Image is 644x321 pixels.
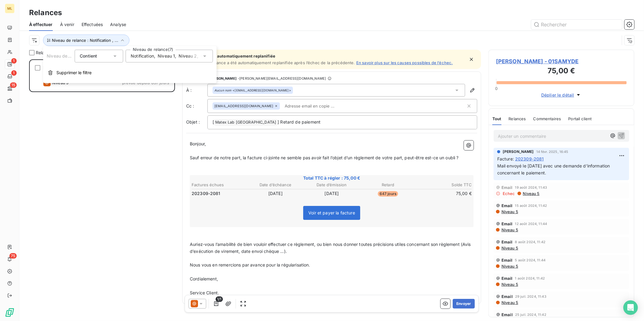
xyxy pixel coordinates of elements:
[175,53,176,59] span: ,
[5,308,15,317] img: Logo LeanPay
[214,88,291,92] div: <[EMAIL_ADDRESS][DOMAIN_NAME]>
[214,104,273,108] span: [EMAIL_ADDRESS][DOMAIN_NAME]
[501,203,513,208] span: Email
[492,116,501,121] span: Tout
[304,190,360,197] td: [DATE]
[190,242,472,254] span: Auriez-vous l’amabilité de bien vouloir effectuer ce règlement, ou bien nous donner toutes précis...
[515,156,544,162] span: 202309-2081
[47,53,84,58] span: Niveau de relance
[515,276,545,280] span: 1 août 2024, 11:42
[43,35,129,46] button: Niveau de relance : Notification , ...
[496,57,627,65] span: [PERSON_NAME] - 01SAMYDE
[515,204,547,207] span: 15 août 2024, 11:42
[29,22,53,28] span: À effectuer
[214,119,277,126] span: Matex Lab [GEOGRAPHIC_DATA]
[501,294,513,299] span: Email
[43,65,79,70] span: [PERSON_NAME]
[5,4,15,13] div: ML
[503,191,515,196] span: Echec
[378,191,398,197] span: 647 jours
[209,77,236,80] span: [PERSON_NAME]
[179,53,197,59] span: Niveau 2
[304,182,360,188] th: Date d’émission
[501,282,518,287] span: Niveau 5
[569,116,592,121] span: Portail client
[416,182,472,188] th: Solde TTC
[501,312,513,317] span: Email
[515,258,546,262] span: 5 août 2024, 11:44
[197,53,198,59] span: ,
[190,276,218,281] span: Cordialement,
[191,182,247,188] th: Factures échues
[186,103,207,109] label: Cc :
[509,116,526,121] span: Relances
[501,221,513,226] span: Email
[200,60,355,65] span: Cette relance a été automatiquement replanifiée après l’échec de la précédente.
[5,59,14,69] a: 1
[501,185,513,190] span: Email
[533,116,561,121] span: Commentaires
[531,20,622,29] input: Rechercher
[190,155,459,160] span: Sauf erreur de notre part, la facture ci-jointe ne semble pas avoir fait l’objet d’un règlement d...
[501,276,513,281] span: Email
[515,313,546,316] span: 25 juil. 2024, 11:42
[201,53,219,59] span: Niveau 3
[36,50,52,56] span: Relance
[186,119,200,124] span: Objet :
[214,88,231,92] em: Aucun nom
[623,300,638,315] div: Open Intercom Messenger
[82,22,103,28] span: Effectuées
[497,163,611,175] span: Mail envoyé le [DATE] avec une demande d'information concernant le paiement.
[501,227,518,232] span: Niveau 5
[501,264,518,269] span: Niveau 5
[200,54,453,58] span: Relance automatiquement replanifiée
[308,210,355,215] span: Voir et payer la facture
[110,22,126,28] span: Analyse
[10,82,17,88] span: 15
[501,258,513,263] span: Email
[186,87,207,93] label: À :
[80,53,97,58] span: Contient
[192,190,220,197] span: 202309-2081
[277,119,320,124] span: ] Retard de paiement
[282,101,352,111] input: Adresse email en copie ...
[496,65,627,78] h3: 75,00 €
[190,290,219,295] span: Service Client.
[213,119,214,124] span: [
[522,191,540,196] span: Niveau 5
[238,77,326,80] span: - [PERSON_NAME][EMAIL_ADDRESS][DOMAIN_NAME]
[501,300,518,305] span: Niveau 5
[11,70,17,76] span: 1
[216,296,223,302] span: 1/1
[248,182,304,188] th: Date d’échéance
[190,141,206,146] span: Bonjour,
[541,92,574,98] span: Déplier le détail
[11,58,17,64] span: 1
[191,175,473,181] span: Total TTC à régler : 75,00 €
[56,70,92,76] span: Supprimer le filtre
[515,295,546,298] span: 29 juil. 2024, 11:43
[515,222,547,226] span: 12 août 2024, 11:44
[539,91,583,98] button: Déplier le détail
[360,182,416,188] th: Retard
[43,66,216,79] button: Supprimer le filtre
[60,22,74,28] span: À venir
[5,71,14,81] a: 1
[515,186,547,189] span: 19 août 2024, 11:43
[5,84,14,93] a: 15
[453,299,475,309] button: Envoyer
[501,246,518,250] span: Niveau 5
[190,262,310,267] span: Nous vous en remercions par avance pour la régularisation.
[503,149,534,154] span: [PERSON_NAME]
[356,60,453,65] a: En savoir plus sur les causes possibles de l’échec.
[495,86,498,91] span: 0
[497,156,514,162] span: Facture :
[154,53,155,59] span: ,
[158,53,175,59] span: Niveau 1
[29,7,62,18] h3: Relances
[131,53,154,59] span: Notification
[9,253,17,259] span: 75
[248,190,304,197] td: [DATE]
[52,38,118,43] span: Niveau de relance : Notification , ...
[536,150,569,154] span: 14 févr. 2025, 16:45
